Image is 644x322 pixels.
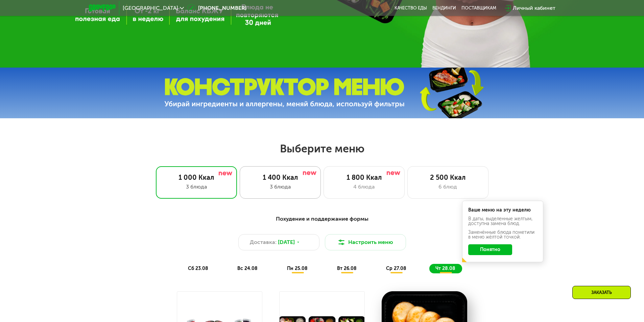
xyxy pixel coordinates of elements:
[187,4,246,12] a: [PHONE_NUMBER]
[386,266,406,271] span: ср 27.08
[337,266,357,271] span: вт 26.08
[432,5,456,11] a: Вендинги
[163,183,230,191] div: 3 блюда
[414,183,481,191] div: 6 блюд
[122,215,522,223] div: Похудение и поддержание формы
[572,286,631,299] div: Заказать
[461,5,496,11] div: поставщикам
[468,208,537,213] div: Ваше меню на эту неделю
[163,173,230,181] div: 1 000 Ккал
[325,234,406,250] button: Настроить меню
[22,142,622,155] h2: Выберите меню
[331,173,398,181] div: 1 800 Ккал
[395,5,427,11] a: Качество еды
[513,4,555,12] div: Личный кабинет
[247,173,314,181] div: 1 400 Ккал
[468,244,512,255] button: Понятно
[278,238,295,246] span: [DATE]
[247,183,314,191] div: 3 блюда
[250,238,277,246] span: Доставка:
[468,217,537,226] div: В даты, выделенные желтым, доступна замена блюд.
[414,173,481,181] div: 2 500 Ккал
[287,266,308,271] span: пн 25.08
[435,266,455,271] span: чт 28.08
[123,5,178,11] span: [GEOGRAPHIC_DATA]
[468,230,537,240] div: Заменённые блюда пометили в меню жёлтой точкой.
[188,266,208,271] span: сб 23.08
[331,183,398,191] div: 4 блюда
[237,266,258,271] span: вс 24.08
